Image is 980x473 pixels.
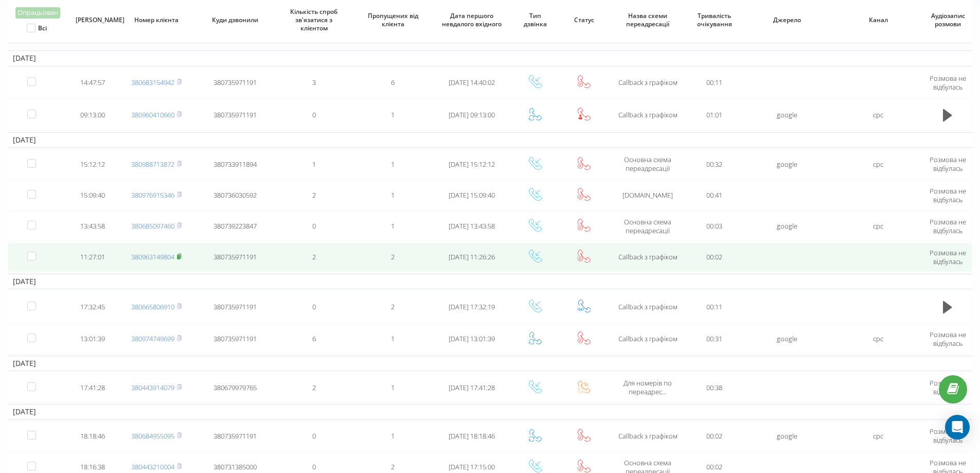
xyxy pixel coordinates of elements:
span: 1 [391,383,395,392]
td: 00:32 [687,150,742,179]
span: 380731385000 [213,462,257,471]
span: [PERSON_NAME] [76,16,110,24]
a: 380963149804 [131,252,174,261]
td: [DATE] [8,50,972,66]
span: Розмова не відбулась [930,427,966,445]
span: Розмова не відбулась [930,378,966,396]
td: 18:18:46 [68,422,117,450]
span: 380735971191 [213,78,257,87]
span: 1 [391,190,395,200]
span: Пропущених від клієнта [362,12,424,28]
span: 380735971191 [213,110,257,119]
span: [DATE] 17:15:00 [449,462,495,471]
span: 1 [391,431,395,441]
span: Джерело [751,16,824,24]
td: 00:38 [687,373,742,402]
span: 0 [312,302,316,311]
span: [DATE] 11:26:26 [449,252,495,261]
td: 15:12:12 [68,150,117,179]
span: 2 [391,252,395,261]
label: Всі [27,24,47,32]
td: google [742,422,833,450]
span: Аудіозапис розмови [931,12,965,28]
td: google [742,150,833,179]
span: Розмова не відбулась [930,217,966,235]
span: Назва схеми переадресації [617,12,679,28]
td: 13:01:39 [68,325,117,354]
span: [DATE] 13:43:58 [449,221,495,231]
td: cpc [833,422,924,450]
span: Розмова не відбулась [930,74,966,92]
span: 0 [312,431,316,441]
td: 13:43:58 [68,212,117,241]
a: 380685097460 [131,221,174,231]
td: Основна схема переадресації [608,150,687,179]
span: 2 [391,302,395,311]
span: 0 [312,110,316,119]
td: google [742,99,833,130]
td: 17:32:45 [68,291,117,322]
span: [DATE] 15:12:12 [449,160,495,169]
span: Статус [567,16,601,24]
span: Розмова не відбулась [930,330,966,348]
span: 1 [312,160,316,169]
span: 1 [391,160,395,169]
td: [DOMAIN_NAME] [608,181,687,209]
span: Тип дзвінка [518,12,553,28]
span: [DATE] 15:09:40 [449,190,495,200]
span: Канал [842,16,915,24]
span: 2 [391,462,395,471]
td: 14:47:57 [68,68,117,97]
td: 15:09:40 [68,181,117,209]
td: Callback з графіком [608,422,687,450]
span: 0 [312,462,316,471]
a: 380443210004 [131,462,174,471]
a: 380683154942 [131,78,174,87]
td: Основна схема переадресації [608,212,687,241]
td: Callback з графіком [608,243,687,272]
a: 380684955095 [131,431,174,441]
span: 380679979765 [213,383,257,392]
td: cpc [833,150,924,179]
a: 380988713872 [131,160,174,169]
span: 380735971191 [213,334,257,343]
td: 00:31 [687,325,742,354]
span: 380735971191 [213,252,257,261]
td: Callback з графіком [608,99,687,130]
span: Номер клієнта [126,16,187,24]
span: Для номерів по переадрес... [623,378,672,396]
span: [DATE] 09:13:00 [449,110,495,119]
td: Callback з графіком [608,68,687,97]
td: google [742,212,833,241]
td: 00:11 [687,68,742,97]
span: 380736030592 [213,190,257,200]
td: 00:11 [687,291,742,322]
span: Розмова не відбулась [930,248,966,266]
td: 00:41 [687,181,742,209]
td: [DATE] [8,404,972,419]
span: Розмова не відбулась [930,155,966,173]
span: 2 [312,190,316,200]
td: 17:41:28 [68,373,117,402]
div: Open Intercom Messenger [945,415,970,440]
span: Дата першого невдалого вхідного [441,12,503,28]
span: [DATE] 17:41:28 [449,383,495,392]
td: [DATE] [8,132,972,148]
span: Кількість спроб зв'язатися з клієнтом [283,8,345,32]
span: 1 [391,334,395,343]
span: Куди дзвонили [204,16,266,24]
span: 2 [312,383,316,392]
span: 0 [312,221,316,231]
span: [DATE] 13:01:39 [449,334,495,343]
td: cpc [833,99,924,130]
td: cpc [833,212,924,241]
td: cpc [833,325,924,354]
a: 380974749699 [131,334,174,343]
span: Тривалість очікування [694,12,735,28]
span: 380739223847 [213,221,257,231]
td: 11:27:01 [68,243,117,272]
td: 00:02 [687,422,742,450]
span: 380735971191 [213,431,257,441]
span: Розмова не відбулась [930,186,966,204]
a: 380960410660 [131,110,174,119]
